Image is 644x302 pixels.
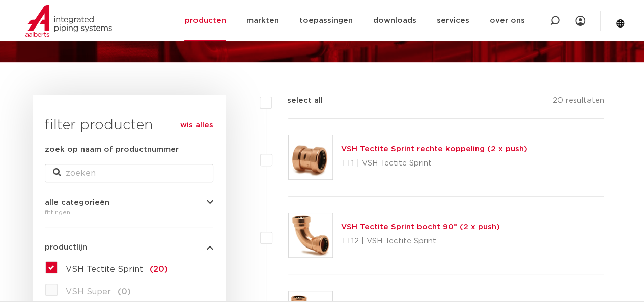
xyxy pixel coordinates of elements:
div: fittingen [45,206,213,218]
span: VSH Tectite Sprint [66,265,143,273]
label: zoek op naam of productnummer [45,144,179,156]
span: productlijn [45,243,87,251]
input: zoeken [45,164,213,182]
p: TT1 | VSH Tectite Sprint [341,155,527,172]
span: VSH Super [66,288,111,296]
span: alle categorieën [45,199,109,206]
span: (20) [150,265,168,273]
p: 20 resultaten [552,95,604,111]
img: Thumbnail for VSH Tectite Sprint bocht 90° (2 x push) [289,213,332,257]
button: alle categorieën [45,199,213,206]
label: select all [272,95,323,107]
span: (0) [118,288,131,296]
p: TT12 | VSH Tectite Sprint [341,233,500,250]
button: productlijn [45,243,213,251]
img: Thumbnail for VSH Tectite Sprint rechte koppeling (2 x push) [289,135,332,179]
h3: filter producten [45,115,213,135]
a: VSH Tectite Sprint rechte koppeling (2 x push) [341,145,527,153]
a: wis alles [180,119,213,131]
a: VSH Tectite Sprint bocht 90° (2 x push) [341,223,500,231]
